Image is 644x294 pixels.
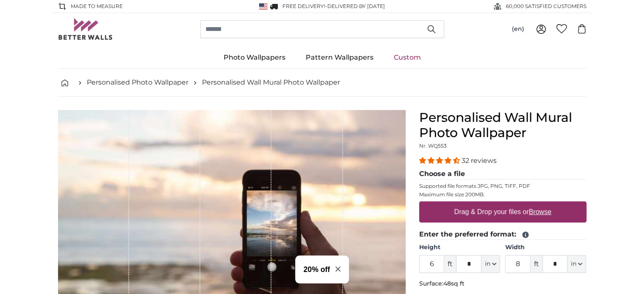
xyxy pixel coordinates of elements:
nav: breadcrumbs [58,69,586,96]
legend: Choose a file [419,169,586,179]
button: in [481,255,500,273]
span: ft [531,255,542,273]
u: Browse [529,208,551,215]
a: Personalised Photo Wallpaper [87,77,188,88]
legend: Enter the preferred format: [419,229,586,240]
p: Surface: [419,280,586,288]
span: Nr. WQ553 [419,143,447,149]
label: Drag & Drop your files or [451,203,554,220]
a: Pattern Wallpapers [296,47,384,69]
span: in [485,260,490,268]
span: - [325,3,385,9]
a: Personalised Wall Mural Photo Wallpaper [202,77,340,88]
span: 48sq ft [443,280,464,287]
h1: Personalised Wall Mural Photo Wallpaper [419,110,586,140]
span: FREE delivery! [282,3,325,9]
span: 60,000 SATISFIED CUSTOMERS [506,3,586,10]
a: Photo Wallpapers [213,47,296,69]
span: Delivered by [DATE] [327,3,385,9]
img: Betterwalls [58,18,113,40]
p: Maximum file size 200MB. [419,191,586,198]
span: 32 reviews [462,157,497,165]
span: ft [444,255,456,273]
label: Height [419,243,500,252]
span: in [571,260,576,268]
label: Width [505,243,586,252]
p: Supported file formats JPG, PNG, TIFF, PDF [419,183,586,190]
button: in [567,255,586,273]
button: (en) [505,22,531,37]
span: 4.31 stars [419,157,462,165]
img: United States [259,3,268,10]
span: Made to Measure [71,3,123,10]
a: Custom [384,47,431,69]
